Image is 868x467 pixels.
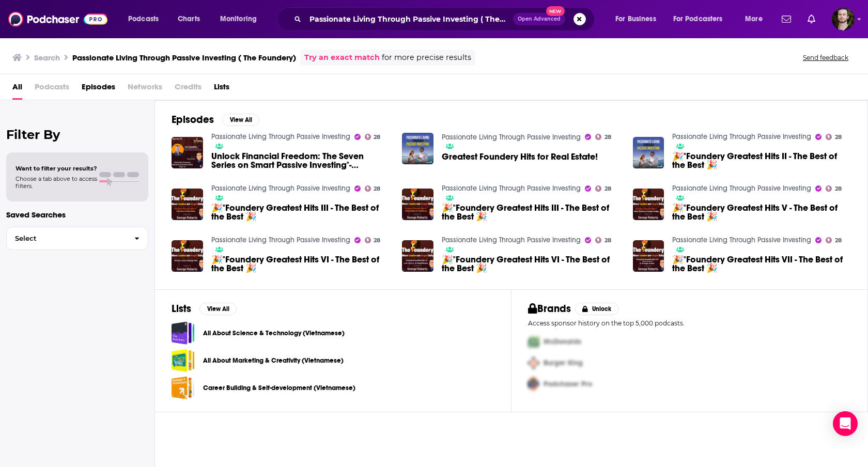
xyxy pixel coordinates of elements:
[442,152,598,161] a: Greatest Foundery Hits for Real Estate!
[800,53,851,62] button: Send feedback
[6,210,148,220] p: Saved Searches
[304,52,380,64] a: Try an exact match
[16,175,97,190] span: Choose a tab above to access filters.
[7,235,126,242] span: Select
[544,337,581,346] span: McDonalds
[222,114,259,126] button: View All
[615,12,656,26] span: For Business
[199,303,237,315] button: View All
[172,376,195,399] a: Career Building & Self-development (Vietnamese)
[832,8,855,30] img: User Profile
[6,227,148,250] button: Select
[672,204,851,221] a: 🎉"Foundery Greatest Hits V - The Best of the Best 🎉
[220,12,257,26] span: Monitoring
[442,204,621,221] a: 🎉"Foundery Greatest Hits III - The Best of the Best 🎉
[172,302,191,315] h2: Lists
[513,13,565,25] button: Open AdvancedNew
[175,79,202,100] span: Credits
[402,189,433,220] img: 🎉"Foundery Greatest Hits III - The Best of the Best 🎉
[82,79,115,100] a: Episodes
[203,382,355,394] a: Career Building & Self-development (Vietnamese)
[172,321,195,345] a: All About Science & Technology (Vietnamese)
[442,184,581,193] a: Passionate Living Through Passive Investing
[128,12,159,26] span: Podcasts
[633,137,664,168] a: 🎉"Foundery Greatest Hits II - The Best of the Best 🎉
[605,238,611,243] span: 28
[672,255,851,273] a: 🎉"Foundery Greatest Hits VII - The Best of the Best 🎉
[803,10,819,28] a: Show notifications dropdown
[633,240,664,272] a: 🎉"Foundery Greatest Hits VII - The Best of the Best 🎉
[172,240,203,272] img: 🎉"Foundery Greatest Hits VI - The Best of the Best 🎉
[172,137,203,168] img: Unlock Financial Freedom: The Seven Series on Smart Passive Investing"- Arn Cenedella
[672,184,811,193] a: Passionate Living Through Passive Investing
[365,237,381,243] a: 28
[544,359,583,367] span: Burger King
[672,132,811,141] a: Passionate Living Through Passive Investing
[8,9,107,29] img: Podchaser - Follow, Share and Rate Podcasts
[528,319,851,327] p: Access sponsor history on the top 5,000 podcasts.
[203,328,345,339] a: All About Science & Technology (Vietnamese)
[672,236,811,244] a: Passionate Living Through Passive Investing
[778,10,795,28] a: Show notifications dropdown
[524,352,544,373] img: Second Pro Logo
[524,373,544,395] img: Third Pro Logo
[287,7,605,31] div: Search podcasts, credits, & more...
[12,79,22,100] a: All
[171,11,206,27] a: Charts
[595,185,611,192] a: 28
[402,133,433,164] img: Greatest Foundery Hits for Real Estate!
[172,113,214,126] h2: Episodes
[633,189,664,220] img: 🎉"Foundery Greatest Hits V - The Best of the Best 🎉
[575,303,619,315] button: Unlock
[211,132,350,141] a: Passionate Living Through Passive Investing
[605,135,611,139] span: 28
[211,152,390,169] a: Unlock Financial Freedom: The Seven Series on Smart Passive Investing"- Arn Cenedella
[826,134,842,140] a: 28
[172,349,195,372] a: All About Marketing & Creativity (Vietnamese)
[595,134,611,140] a: 28
[667,11,738,27] button: open menu
[745,12,763,26] span: More
[672,152,851,169] span: 🎉"Foundery Greatest Hits II - The Best of the Best 🎉
[172,113,259,126] a: EpisodesView All
[178,12,200,26] span: Charts
[442,236,581,244] a: Passionate Living Through Passive Investing
[6,127,148,142] h2: Filter By
[211,184,350,193] a: Passionate Living Through Passive Investing
[835,135,842,139] span: 28
[595,237,611,243] a: 28
[211,255,390,273] span: 🎉"Foundery Greatest Hits VI - The Best of the Best 🎉
[121,11,172,27] button: open menu
[213,11,270,27] button: open menu
[211,152,390,169] span: Unlock Financial Freedom: The Seven Series on Smart Passive Investing"- [PERSON_NAME]
[172,189,203,220] img: 🎉"Foundery Greatest Hits III - The Best of the Best 🎉
[832,8,855,30] span: Logged in as OutlierAudio
[365,185,381,192] a: 28
[442,255,621,273] a: 🎉"Foundery Greatest Hits VI - The Best of the Best 🎉
[826,185,842,192] a: 28
[128,79,162,100] span: Networks
[605,186,611,191] span: 28
[524,331,544,352] img: First Pro Logo
[544,380,592,388] span: Podchaser Pro
[833,411,858,436] div: Open Intercom Messenger
[34,53,60,63] h3: Search
[72,53,296,63] h3: Passionate Living Through Passive Investing ( The Foundery)
[673,12,723,26] span: For Podcasters
[826,237,842,243] a: 28
[214,79,229,100] a: Lists
[16,165,97,172] span: Want to filter your results?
